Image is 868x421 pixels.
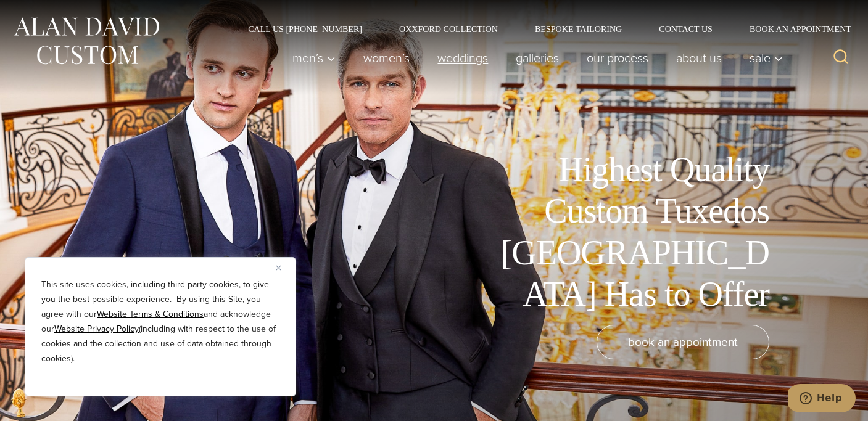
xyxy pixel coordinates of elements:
nav: Primary Navigation [279,46,790,70]
a: weddings [424,46,502,70]
a: Oxxford Collection [381,25,516,33]
a: Contact Us [640,25,731,33]
a: Women’s [350,46,424,70]
a: Website Terms & Conditions [97,308,204,321]
nav: Secondary Navigation [229,25,856,33]
img: Alan David Custom [12,14,160,68]
a: Bespoke Tailoring [516,25,640,33]
button: Sale sub menu toggle [736,46,790,70]
button: Close [276,260,291,275]
a: Our Process [573,46,663,70]
a: Book an Appointment [731,25,856,33]
iframe: Opens a widget where you can chat to one of our agents [788,384,856,415]
a: Website Privacy Policy [54,322,139,335]
button: View Search Form [826,43,856,73]
a: book an appointment [597,325,769,359]
p: This site uses cookies, including third party cookies, to give you the best possible experience. ... [41,277,279,366]
a: About Us [663,46,736,70]
a: Galleries [502,46,573,70]
button: Men’s sub menu toggle [279,46,350,70]
img: Close [276,265,281,271]
a: Call Us [PHONE_NUMBER] [229,25,381,33]
span: book an appointment [628,333,738,351]
h1: Highest Quality Custom Tuxedos [GEOGRAPHIC_DATA] Has to Offer [492,149,769,315]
